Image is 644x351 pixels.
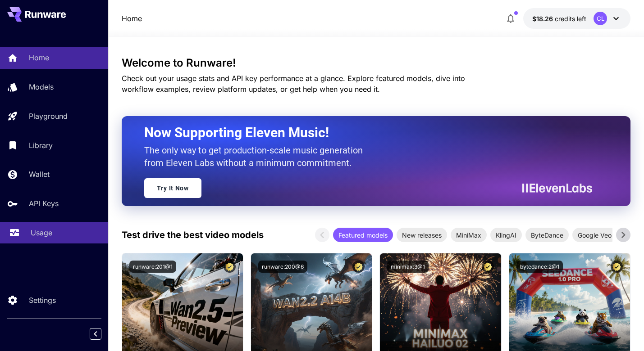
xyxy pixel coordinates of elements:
[29,52,49,63] p: Home
[129,261,176,273] button: runware:201@1
[258,261,307,273] button: runware:200@6
[144,178,201,198] a: Try It Now
[572,230,617,240] span: Google Veo
[397,228,447,242] div: New releases
[516,261,563,273] button: bytedance:2@1
[451,230,487,240] span: MiniMax
[122,74,465,94] span: Check out your usage stats and API key performance at a glance. Explore featured models, dive int...
[29,140,53,151] p: Library
[122,228,264,242] p: Test drive the best video models
[611,261,623,273] button: Certified Model – Vetted for best performance and includes a commercial license.
[532,15,555,22] span: $18.26
[333,230,393,240] span: Featured models
[29,198,59,209] p: API Keys
[490,230,522,240] span: KlingAI
[525,228,569,242] div: ByteDance
[31,227,52,238] p: Usage
[333,228,393,242] div: Featured models
[482,261,494,273] button: Certified Model – Vetted for best performance and includes a commercial license.
[122,57,631,69] h3: Welcome to Runware!
[572,228,617,242] div: Google Veo
[29,81,54,92] p: Models
[29,295,56,306] p: Settings
[523,8,630,29] button: $18.26168CL
[122,13,142,24] a: Home
[90,328,101,340] button: Collapse sidebar
[451,228,487,242] div: MiniMax
[144,144,370,169] p: The only way to get production-scale music generation from Eleven Labs without a minimum commitment.
[352,261,365,273] button: Certified Model – Vetted for best performance and includes a commercial license.
[144,124,586,141] h2: Now Supporting Eleven Music!
[490,228,522,242] div: KlingAI
[525,230,569,240] span: ByteDance
[555,15,586,22] span: credits left
[96,326,108,342] div: Collapse sidebar
[397,230,447,240] span: New releases
[122,13,142,24] nav: breadcrumb
[594,12,607,25] div: CL
[29,111,68,121] p: Playground
[224,261,236,273] button: Certified Model – Vetted for best performance and includes a commercial license.
[29,169,50,180] p: Wallet
[387,261,429,273] button: minimax:3@1
[532,14,586,23] div: $18.26168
